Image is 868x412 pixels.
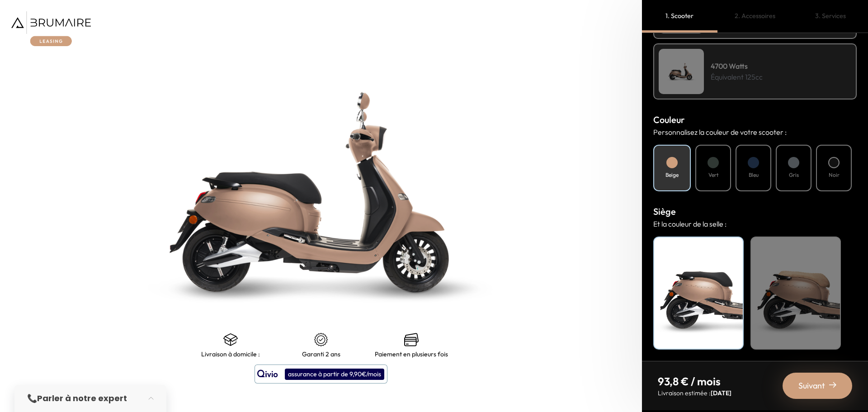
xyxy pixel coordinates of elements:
[789,171,799,179] h4: Gris
[659,49,704,94] img: Scooter Leasing
[314,332,328,347] img: certificat-de-garantie.png
[302,350,340,358] p: Garanti 2 ans
[255,365,387,384] button: assurance à partir de 9,90€/mois
[257,369,278,379] img: logo qivio
[653,205,857,218] h3: Siège
[749,171,759,179] h4: Bleu
[711,389,731,397] span: [DATE]
[711,61,763,71] h4: 4700 Watts
[658,374,731,388] p: 93,8 € / mois
[708,171,718,179] h4: Vert
[653,113,857,127] h3: Couleur
[223,332,238,347] img: shipping.png
[375,350,448,358] p: Paiement en plusieurs fois
[658,388,731,398] p: Livraison estimée :
[829,381,836,388] img: right-arrow-2.png
[659,242,738,254] h4: Noir
[201,350,260,358] p: Livraison à domicile :
[404,332,419,347] img: credit-cards.png
[285,369,384,380] div: assurance à partir de 9,90€/mois
[829,171,840,179] h4: Noir
[798,379,825,392] span: Suivant
[756,242,835,254] h4: Beige
[665,171,679,179] h4: Beige
[653,218,857,229] p: Et la couleur de la selle :
[11,11,91,46] img: Brumaire Leasing
[653,127,857,137] p: Personnalisez la couleur de votre scooter :
[711,71,763,82] p: Équivalent 125cc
